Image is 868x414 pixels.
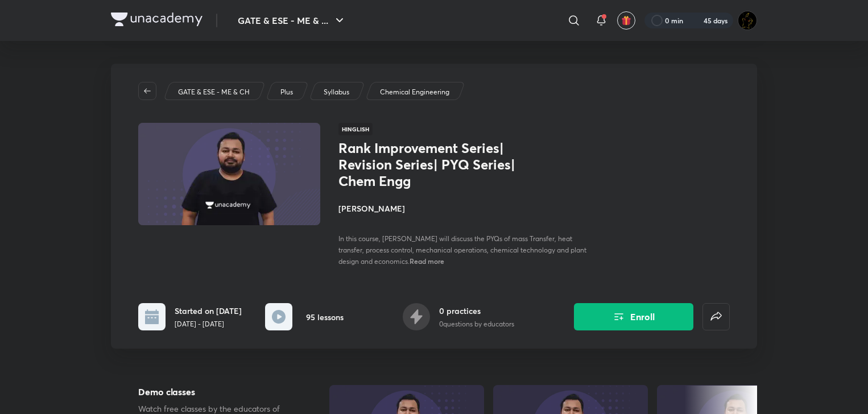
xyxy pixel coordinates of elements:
button: GATE & ESE - ME & ... [231,9,353,32]
p: 0 questions by educators [439,319,514,329]
img: avatar [621,15,631,26]
a: Plus [279,87,295,97]
h6: Started on [DATE] [175,305,242,317]
a: Syllabus [322,87,352,97]
button: avatar [617,11,635,30]
h6: 0 practices [439,305,514,317]
h6: 95 lessons [306,311,344,323]
a: GATE & ESE - ME & CH [176,87,252,97]
img: Ranit Maity01 [738,11,757,30]
img: Thumbnail [137,122,322,226]
p: Plus [280,87,293,97]
p: [DATE] - [DATE] [175,319,242,329]
h1: Rank Improvement Series| Revision Series| PYQ Series| Chem Engg [338,140,524,189]
span: In this course, [PERSON_NAME] will discuss the PYQs of mass Transfer, heat transfer, process cont... [338,234,586,266]
button: false [702,303,730,330]
span: Hinglish [338,123,373,135]
h5: Demo classes [138,385,293,399]
img: Company Logo [111,13,202,26]
button: Enroll [574,303,693,330]
span: Read more [410,256,444,266]
img: streak [690,15,701,26]
p: GATE & ESE - ME & CH [178,87,250,97]
a: Chemical Engineering [378,87,452,97]
p: Syllabus [324,87,349,97]
p: Chemical Engineering [380,87,449,97]
h4: [PERSON_NAME] [338,202,593,214]
a: Company Logo [111,13,202,29]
